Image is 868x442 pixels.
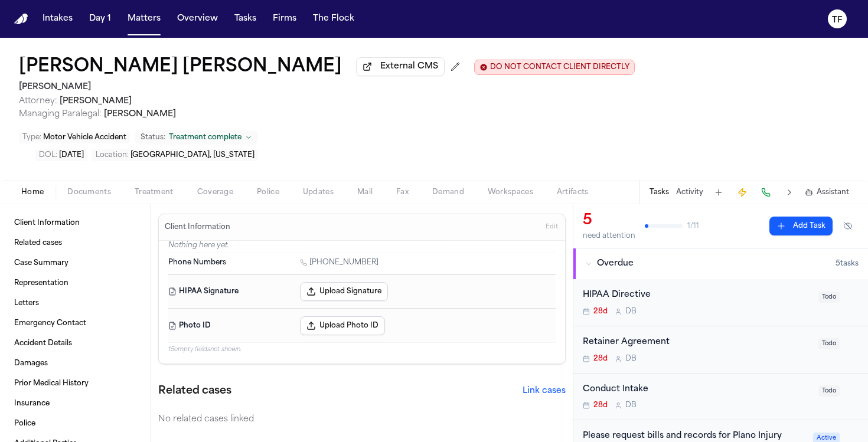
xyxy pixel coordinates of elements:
span: [PERSON_NAME] [60,97,132,106]
span: Case Summary [14,258,68,268]
button: Overdue5tasks [573,248,868,279]
button: Upload Photo ID [300,316,385,335]
span: Artifacts [557,188,589,197]
button: Matters [123,8,165,30]
span: Workspaces [488,188,533,197]
span: Mail [357,188,373,197]
h2: [PERSON_NAME] [19,80,635,94]
a: Overview [172,8,223,30]
span: DOL : [39,152,57,159]
button: Link cases [523,385,566,397]
h2: Related cases [158,383,231,400]
a: Letters [9,294,141,313]
a: Damages [9,354,141,373]
span: External CMS [380,61,438,73]
span: Police [14,419,35,428]
span: Edit [546,223,558,231]
span: Status: [141,133,165,142]
span: Location : [96,152,129,159]
span: 1 / 11 [687,221,699,231]
span: Damages [14,359,48,368]
span: Treatment [135,188,174,197]
span: Assistant [817,188,849,197]
span: DO NOT CONTACT CLIENT DIRECTLY [490,63,629,72]
button: Edit matter name [19,57,342,78]
span: Prior Medical History [14,379,89,388]
span: Insurance [14,399,50,408]
p: 15 empty fields not shown. [168,345,556,354]
span: Related cases [14,238,62,248]
a: Police [9,414,141,433]
span: Todo [818,338,840,349]
button: Create Immediate Task [734,184,750,201]
div: 5 [583,211,635,230]
span: D B [625,354,637,364]
span: Client Information [14,218,80,228]
button: External CMS [356,57,445,76]
a: Firms [268,8,301,30]
button: Activity [676,188,703,197]
div: Open task: Conduct Intake [573,374,868,421]
div: need attention [583,231,635,241]
text: TF [832,16,843,24]
a: Client Information [9,214,141,233]
span: Treatment complete [169,133,242,142]
span: Phone Numbers [168,258,226,267]
a: Prior Medical History [9,374,141,393]
button: Change status from Treatment complete [135,130,258,145]
button: Upload Signature [300,282,388,301]
span: Emergency Contact [14,319,86,328]
div: Open task: HIPAA Directive [573,279,868,326]
span: Updates [303,188,334,197]
span: Fax [396,188,409,197]
a: Representation [9,274,141,293]
button: Make a Call [758,184,774,201]
dt: Photo ID [168,316,293,335]
a: Home [14,14,28,25]
dt: HIPAA Signature [168,282,293,301]
span: Demand [432,188,464,197]
div: Open task: Retainer Agreement [573,326,868,374]
span: Todo [818,292,840,303]
span: Documents [67,188,111,197]
img: Finch Logo [14,14,28,25]
h1: [PERSON_NAME] [PERSON_NAME] [19,57,342,78]
p: Nothing here yet. [168,241,556,253]
button: Edit Type: Motor Vehicle Accident [19,132,130,143]
button: Edit [542,218,562,237]
h3: Client Information [162,222,233,232]
button: The Flock [308,8,359,30]
button: Tasks [230,8,261,30]
span: Home [21,188,44,197]
span: 28d [593,307,608,316]
button: Edit DOL: 2024-05-25 [35,149,87,161]
a: Accident Details [9,334,141,353]
button: Day 1 [84,8,116,30]
span: Letters [14,299,39,308]
div: HIPAA Directive [583,289,811,302]
div: Conduct Intake [583,383,811,397]
a: Call 1 (945) 400-5429 [300,258,378,267]
span: D B [625,307,637,316]
a: Insurance [9,394,141,413]
a: Emergency Contact [9,314,141,333]
span: Police [257,188,279,197]
span: Managing Paralegal: [19,110,102,119]
button: Add Task [710,184,727,201]
span: Todo [818,385,840,397]
span: Coverage [197,188,233,197]
button: Intakes [38,8,77,30]
button: Edit Location: Dallas, Texas [92,149,258,161]
div: Retainer Agreement [583,336,811,349]
span: [DATE] [59,152,84,159]
a: Case Summary [9,254,141,273]
button: Hide completed tasks (⌘⇧H) [837,217,859,235]
span: [GEOGRAPHIC_DATA], [US_STATE] [130,152,254,159]
a: Related cases [9,234,141,253]
span: D B [625,401,637,410]
button: Assistant [805,188,849,197]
